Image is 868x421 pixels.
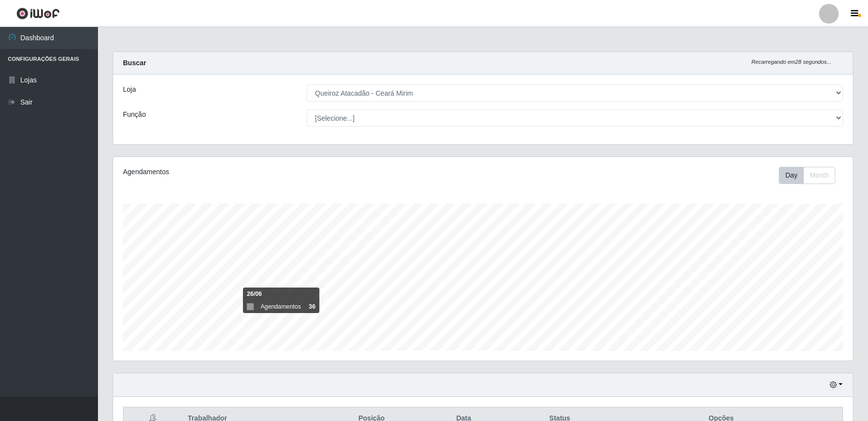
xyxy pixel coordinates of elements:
strong: Buscar [123,59,146,67]
button: Day [779,167,804,184]
label: Loja [123,84,136,95]
button: Month [803,167,835,184]
div: Agendamentos [123,167,414,177]
div: First group [779,167,835,184]
div: Toolbar with button groups [779,167,843,184]
img: CoreUI Logo [16,7,60,20]
i: Recarregando em 28 segundos... [751,59,831,65]
label: Função [123,109,146,120]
